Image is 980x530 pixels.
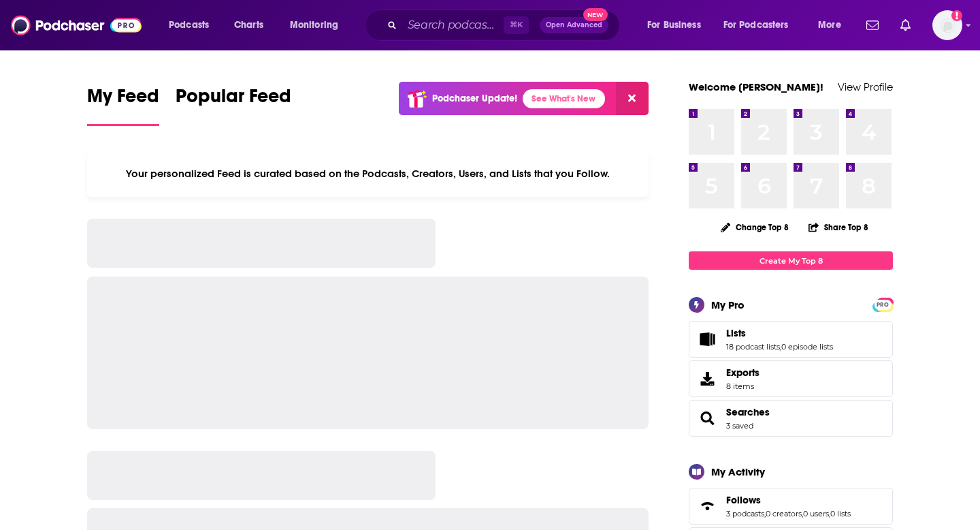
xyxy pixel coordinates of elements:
[802,509,803,518] span: ,
[932,10,962,40] span: Logged in as megcassidy
[540,17,608,33] button: Open AdvancedNew
[932,10,962,40] button: Show profile menu
[808,214,869,240] button: Share Top 8
[87,84,159,126] a: My Feed
[951,10,962,21] svg: Add a profile image
[523,89,605,108] a: See What's New
[818,16,841,35] span: More
[290,16,338,35] span: Monitoring
[803,509,829,518] a: 0 users
[225,14,272,36] a: Charts
[875,300,891,310] span: PRO
[726,342,780,352] a: 18 podcast lists
[726,406,770,418] a: Searches
[176,84,291,126] a: Popular Feed
[647,16,701,35] span: For Business
[808,14,858,36] button: open menu
[693,497,721,516] a: Follows
[723,16,789,35] span: For Podcasters
[875,299,891,309] a: PRO
[159,14,227,36] button: open menu
[11,12,142,38] img: Podchaser - Follow, Share and Rate Podcasts
[726,494,851,506] a: Follows
[689,360,893,397] a: Exports
[234,16,263,35] span: Charts
[546,22,602,29] span: Open Advanced
[726,327,833,339] a: Lists
[726,494,761,506] span: Follows
[726,509,764,518] a: 3 podcasts
[829,509,830,518] span: ,
[766,509,802,518] a: 0 creators
[726,367,759,379] span: Exports
[861,14,884,37] a: Show notifications dropdown
[583,8,608,21] span: New
[726,381,759,391] span: 8 items
[402,14,504,36] input: Search podcasts, credits, & more...
[693,369,721,388] span: Exports
[169,16,209,35] span: Podcasts
[838,80,893,93] a: View Profile
[280,14,356,36] button: open menu
[689,80,823,93] a: Welcome [PERSON_NAME]!
[711,298,745,311] div: My Pro
[689,488,893,525] span: Follows
[87,151,649,197] div: Your personalized Feed is curated based on the Podcasts, Creators, Users, and Lists that you Follow.
[689,251,893,270] a: Create My Top 8
[638,14,718,36] button: open menu
[689,400,893,437] span: Searches
[932,10,962,40] img: User Profile
[87,84,159,116] span: My Feed
[689,321,893,358] span: Lists
[378,10,633,41] div: Search podcasts, credits, & more...
[715,14,808,36] button: open menu
[693,330,721,349] a: Lists
[726,327,746,339] span: Lists
[764,509,766,518] span: ,
[693,409,721,428] a: Searches
[726,421,753,431] a: 3 saved
[176,84,291,116] span: Popular Feed
[781,342,833,352] a: 0 episode lists
[432,93,517,104] p: Podchaser Update!
[504,16,529,34] span: ⌘ K
[895,14,916,37] a: Show notifications dropdown
[713,219,797,236] button: Change Top 8
[830,509,851,518] a: 0 lists
[711,465,765,478] div: My Activity
[780,342,781,352] span: ,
